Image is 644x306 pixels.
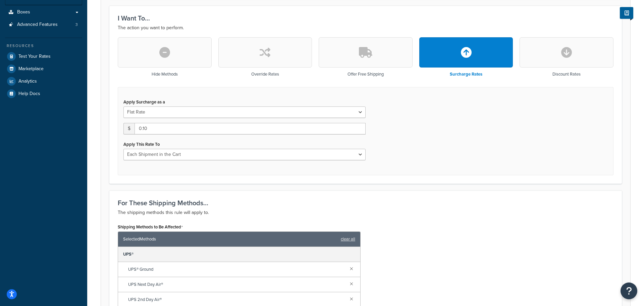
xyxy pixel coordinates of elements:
[5,43,82,49] div: Resources
[123,99,165,104] label: Apply Surcharge as a
[18,79,37,84] span: Analytics
[118,247,360,262] div: UPS®
[18,66,44,72] span: Marketplace
[5,18,82,31] a: Advanced Features3
[128,265,344,274] span: UPS® Ground
[75,22,78,28] span: 3
[118,209,613,217] p: The shipping methods this rule will apply to.
[251,72,279,77] h3: Override Rates
[5,75,82,87] a: Analytics
[123,142,160,147] label: Apply This Rate To
[5,63,82,75] a: Marketplace
[118,224,183,230] label: Shipping Methods to Be Affected
[118,24,613,32] p: The action you want to perform.
[5,18,82,31] li: Advanced Features
[118,14,613,22] h3: I Want To...
[18,91,40,97] span: Help Docs
[17,9,30,15] span: Boxes
[128,280,344,289] span: UPS Next Day Air®
[621,282,637,299] button: Open Resource Center
[5,50,82,62] a: Test Your Rates
[123,123,135,134] span: $
[620,7,633,19] button: Show Help Docs
[118,199,613,207] h3: For These Shipping Methods...
[17,22,58,28] span: Advanced Features
[128,295,344,304] span: UPS 2nd Day Air®
[552,72,581,77] h3: Discount Rates
[123,234,337,244] span: Selected Methods
[18,54,51,59] span: Test Your Rates
[341,234,355,244] a: clear all
[347,72,384,77] h3: Offer Free Shipping
[152,72,178,77] h3: Hide Methods
[5,6,82,18] a: Boxes
[5,88,82,100] a: Help Docs
[450,72,482,77] h3: Surcharge Rates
